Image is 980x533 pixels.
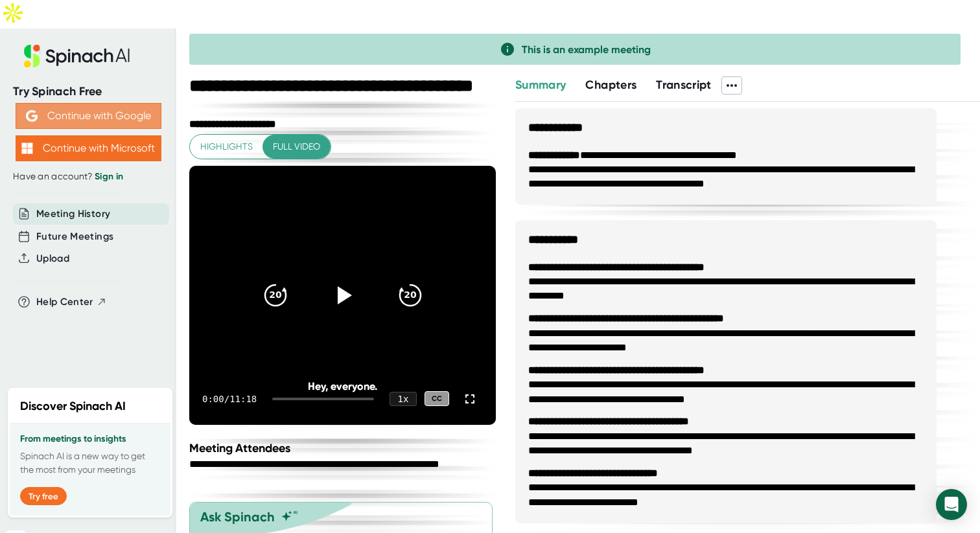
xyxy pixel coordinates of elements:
[20,398,126,415] h2: Discover Spinach AI
[95,171,123,182] a: Sign in
[656,78,712,92] span: Transcript
[200,509,275,525] div: Ask Spinach
[390,392,417,406] div: 1 x
[20,434,160,444] h3: From meetings to insights
[36,295,107,310] button: Help Center
[585,78,636,92] span: Chapters
[190,135,263,159] button: Highlights
[262,135,331,159] button: Full video
[515,76,566,94] button: Summary
[13,171,163,183] div: Have an account?
[36,251,69,266] button: Upload
[425,391,449,406] div: CC
[200,139,253,155] span: Highlights
[26,110,38,122] img: Aehbyd4JwY73AAAAAElFTkSuQmCC
[189,441,499,455] div: Meeting Attendees
[202,394,257,404] div: 0:00 / 11:18
[36,207,110,221] button: Meeting History
[20,449,160,477] p: Spinach AI is a new way to get the most from your meetings
[20,487,67,505] button: Try free
[656,76,712,94] button: Transcript
[16,103,161,129] button: Continue with Google
[585,76,636,94] button: Chapters
[36,295,93,310] span: Help Center
[936,489,967,520] div: Open Intercom Messenger
[220,380,465,392] div: Hey, everyone.
[515,78,566,92] span: Summary
[273,139,320,155] span: Full video
[16,135,161,161] button: Continue with Microsoft
[522,43,651,56] span: This is an example meeting
[36,229,113,244] button: Future Meetings
[13,84,163,99] div: Try Spinach Free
